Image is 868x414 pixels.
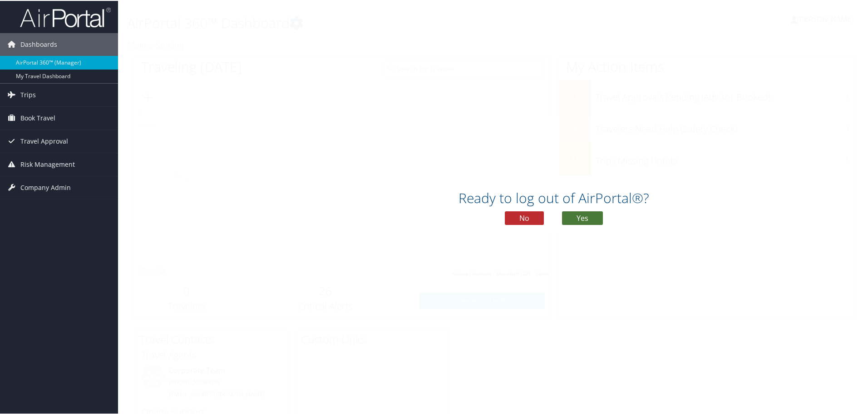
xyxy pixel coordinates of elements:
[20,83,36,105] span: Trips
[20,152,75,175] span: Risk Management
[20,175,71,198] span: Company Admin
[20,129,68,152] span: Travel Approval
[20,106,55,129] span: Book Travel
[562,210,603,224] button: Yes
[20,32,57,55] span: Dashboards
[20,6,111,27] img: airportal-logo.png
[505,210,544,224] button: No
